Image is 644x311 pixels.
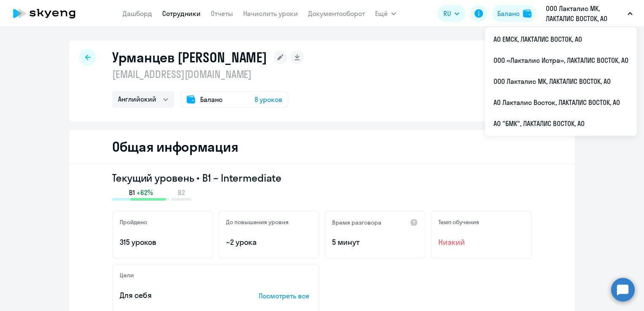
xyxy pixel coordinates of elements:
p: Посмотреть все [259,291,312,301]
h5: До повышения уровня [226,218,289,226]
span: B2 [178,188,185,197]
span: Низкий [438,237,524,248]
span: Ещё [375,8,388,19]
h3: Текущий уровень • B1 – Intermediate [112,171,532,185]
button: Балансbalance [492,5,537,22]
h2: Общая информация [112,138,238,155]
button: ООО Лакталис МК, ЛАКТАЛИС ВОСТОК, АО [542,3,637,24]
span: Баланс [200,94,223,105]
img: balance [523,9,531,18]
span: +62% [137,188,153,197]
h5: Время разговора [332,219,381,226]
p: Для себя [120,290,233,301]
ul: Ещё [485,27,637,136]
span: 8 уроков [255,94,282,105]
span: B1 [129,188,135,197]
h5: Цели [120,271,134,279]
h5: Темп обучения [438,218,479,226]
p: [EMAIL_ADDRESS][DOMAIN_NAME] [112,67,304,81]
h5: Пройдено [120,218,147,226]
a: Дашборд [123,9,152,18]
p: ~2 урока [226,237,312,248]
p: 5 минут [332,237,418,248]
span: RU [443,8,451,19]
a: Начислить уроки [243,9,298,18]
p: 315 уроков [120,237,206,248]
button: Ещё [375,5,396,22]
a: Сотрудники [162,9,201,18]
a: Документооборот [308,9,365,18]
div: Баланс [497,8,520,19]
a: Отчеты [211,9,233,18]
button: RU [437,5,465,22]
h1: Урманцев [PERSON_NAME] [112,49,267,66]
p: ООО Лакталис МК, ЛАКТАЛИС ВОСТОК, АО [546,3,624,24]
